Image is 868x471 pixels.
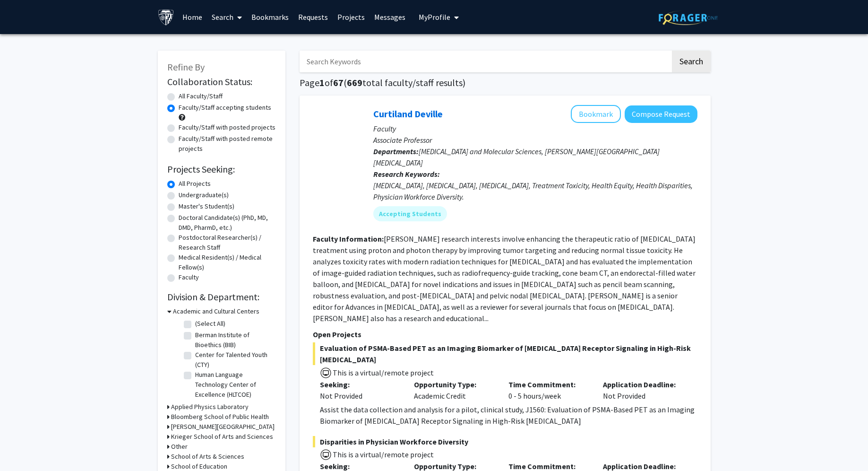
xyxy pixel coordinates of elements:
[333,77,344,88] span: 67
[373,134,697,146] p: Associate Professor
[195,350,274,370] label: Center for Talented Youth (CTY)
[171,452,244,462] h3: School of Arts & Sciences
[596,379,690,401] div: Not Provided
[173,306,259,316] h3: Academic and Cultural Centers
[171,432,273,442] h3: Krieger School of Arts and Sciences
[158,9,174,26] img: Johns Hopkins University Logo
[333,0,370,34] a: Projects
[171,442,188,452] h3: Other
[332,368,434,377] span: This is a virtual/remote project
[293,0,333,34] a: Requests
[247,0,293,34] a: Bookmarks
[373,147,419,156] b: Departments:
[373,108,443,120] a: Curtiland Deville
[179,253,276,272] label: Medical Resident(s) / Medical Fellow(s)
[571,105,621,123] button: Add Curtiland Deville to Bookmarks
[373,169,440,179] b: Research Keywords:
[179,233,276,253] label: Postdoctoral Researcher(s) / Research Staff
[179,91,223,101] label: All Faculty/Staff
[320,390,400,401] div: Not Provided
[320,379,400,390] p: Seeking:
[373,123,697,134] p: Faculty
[508,379,589,390] p: Time Commitment:
[179,201,234,211] label: Master's Student(s)
[313,342,697,365] span: Evaluation of PSMA-Based PET as an Imaging Biomarker of [MEDICAL_DATA] Receptor Signaling in High...
[414,379,494,390] p: Opportunity Type:
[179,272,199,282] label: Faculty
[320,404,697,427] div: Assist the data collection and analysis for a pilot, clinical study, J1560: Evaluation of PSMA-Ba...
[373,206,447,221] mat-chip: Accepting Students
[178,0,207,34] a: Home
[179,179,211,189] label: All Projects
[171,412,269,422] h3: Bloomberg School of Public Health
[370,0,410,34] a: Messages
[179,122,275,132] label: Faculty/Staff with posted projects
[313,436,697,447] span: Disparities in Physician Workforce Diversity
[167,291,276,303] h2: Division & Department:
[179,103,271,113] label: Faculty/Staff accepting students
[300,77,711,88] h1: Page of ( total faculty/staff results)
[167,61,205,73] span: Refine By
[195,370,274,400] label: Human Language Technology Center of Excellence (HLTCOE)
[419,12,450,22] span: My Profile
[7,428,40,464] iframe: Chat
[167,164,276,175] h2: Projects Seeking:
[332,450,434,459] span: This is a virtual/remote project
[179,213,276,233] label: Doctoral Candidate(s) (PhD, MD, DMD, PharmD, etc.)
[179,190,229,200] label: Undergraduate(s)
[603,379,683,390] p: Application Deadline:
[373,180,697,202] div: [MEDICAL_DATA], [MEDICAL_DATA], [MEDICAL_DATA], Treatment Toxicity, Health Equity, Health Dispari...
[171,402,249,412] h3: Applied Physics Laboratory
[167,76,276,87] h2: Collaboration Status:
[313,329,697,340] p: Open Projects
[672,51,711,72] button: Search
[347,77,362,88] span: 669
[625,105,697,123] button: Compose Request to Curtiland Deville
[407,379,501,401] div: Academic Credit
[659,10,718,25] img: ForagerOne Logo
[313,234,696,323] fg-read-more: [PERSON_NAME] research interests involve enhancing the therapeutic ratio of [MEDICAL_DATA] treatm...
[207,0,247,34] a: Search
[501,379,596,401] div: 0 - 5 hours/week
[195,330,274,350] label: Berman Institute of Bioethics (BIB)
[300,51,670,72] input: Search Keywords
[195,319,225,329] label: (Select All)
[373,147,660,167] span: [MEDICAL_DATA] and Molecular Sciences, [PERSON_NAME][GEOGRAPHIC_DATA][MEDICAL_DATA]
[171,422,275,432] h3: [PERSON_NAME][GEOGRAPHIC_DATA]
[313,234,384,244] b: Faculty Information:
[179,134,276,154] label: Faculty/Staff with posted remote projects
[319,77,325,88] span: 1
